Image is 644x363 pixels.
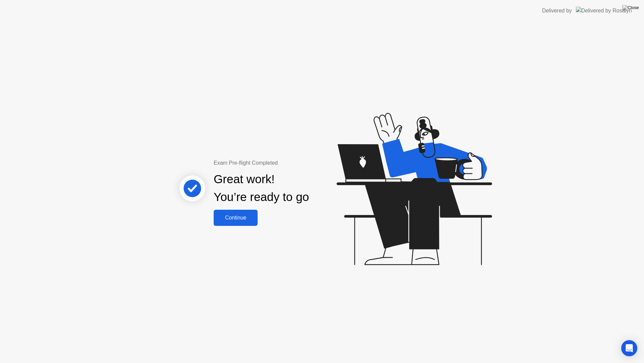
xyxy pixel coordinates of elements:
button: Continue [214,210,258,226]
div: Open Intercom Messenger [621,340,637,356]
div: Great work! You’re ready to go [214,170,309,206]
img: Delivered by Rosalyn [576,7,632,14]
div: Delivered by [542,7,572,15]
img: Close [622,5,639,10]
div: Exam Pre-flight Completed [214,159,352,167]
div: Continue [216,215,256,221]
